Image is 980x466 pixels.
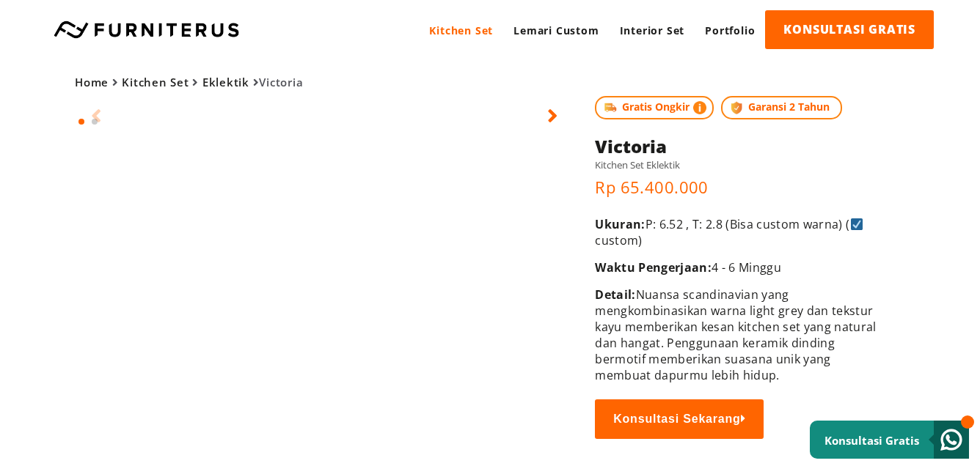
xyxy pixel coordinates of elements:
[595,158,885,171] h5: Kitchen Set Eklektik
[595,216,885,248] p: P: 6.52 , T: 2.8 (Bisa custom warna) ( custom)
[595,134,885,158] h1: Victoria
[595,259,885,275] p: 4 - 6 Minggu
[595,96,714,119] span: Gratis Ongkir
[75,75,109,89] a: Home
[503,10,609,51] a: Lemari Custom
[595,216,645,232] span: Ukuran:
[595,286,635,303] span: Detail:
[419,10,503,51] a: Kitchen Set
[595,176,885,198] p: Rp 65.400.000
[610,10,695,51] a: Interior Set
[122,75,189,89] a: Kitchen Set
[695,10,765,51] a: Portfolio
[595,259,712,275] span: Waktu Pengerjaan:
[721,96,842,119] span: Garansi 2 Tahun
[765,10,934,49] a: KONSULTASI GRATIS
[602,100,618,116] img: shipping.jpg
[595,286,885,383] p: Nuansa scandinavian yang mengkombinasikan warna light grey dan tekstur kayu memberikan kesan kitc...
[693,100,706,116] img: info-colored.png
[824,433,919,448] small: Konsultasi Gratis
[75,75,303,89] span: Victoria
[595,399,764,439] button: Konsultasi Sekarang
[728,100,745,116] img: protect.png
[851,218,863,230] img: ☑
[810,421,969,459] a: Konsultasi Gratis
[202,75,249,89] a: Eklektik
